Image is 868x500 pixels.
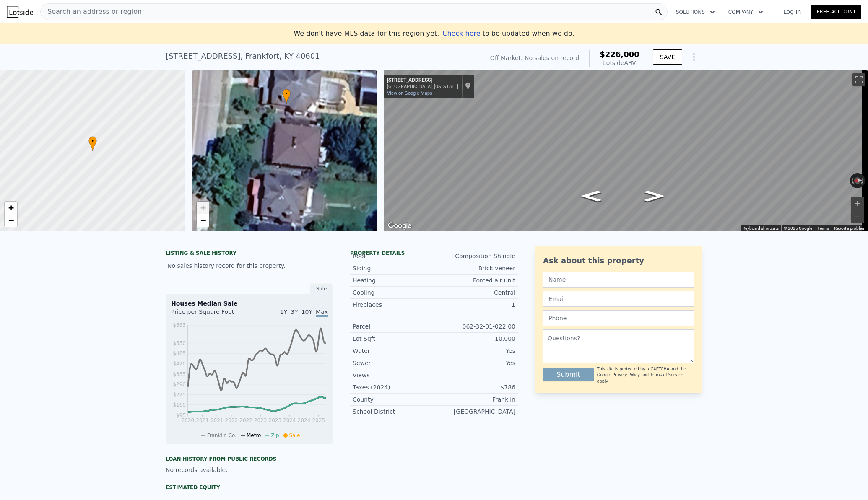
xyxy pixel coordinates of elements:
div: • [282,89,291,104]
div: Sewer [353,359,434,367]
button: Rotate clockwise [861,173,865,188]
button: Show Options [686,49,702,65]
tspan: $485 [173,350,186,356]
span: Metro [247,433,261,438]
div: Fireplaces [353,301,434,309]
span: Check here [442,29,480,37]
a: Zoom out [197,214,209,227]
button: Keyboard shortcuts [743,225,779,231]
a: Free Account [811,5,861,19]
span: Max [316,308,328,317]
input: Email [543,291,694,307]
div: Yes [434,347,515,355]
tspan: $95 [176,412,186,418]
tspan: 2022 [239,417,252,423]
span: Sale [289,433,300,438]
div: Heating [353,276,434,285]
div: Water [353,347,434,355]
span: Search an address or region [41,7,142,17]
div: Yes [434,359,515,367]
tspan: $550 [173,340,186,346]
div: No sales history record for this property. [166,258,333,273]
div: LISTING & SALE HISTORY [166,250,333,258]
div: [STREET_ADDRESS] , Frankfort , KY 40601 [166,50,320,62]
div: 10,000 [434,334,515,343]
div: Taxes (2024) [353,383,434,391]
div: Sale [310,283,333,294]
div: Siding [353,264,434,272]
tspan: $290 [173,381,186,387]
button: Company [722,5,770,20]
div: School District [353,407,434,416]
div: Ask about this property [543,255,694,267]
div: [STREET_ADDRESS] [387,77,458,84]
div: • [88,136,97,151]
tspan: 2024 [298,417,311,423]
div: Franklin [434,395,515,404]
a: Show location on map [465,82,471,91]
span: 3Y [291,308,298,315]
div: Off Market. No sales on record [490,54,579,62]
div: Houses Median Sale [171,299,328,308]
a: Open this area in Google Maps (opens a new window) [386,220,413,231]
div: Parcel [353,322,434,331]
div: to be updated when we do. [442,28,574,39]
div: $786 [434,383,515,391]
div: Central [434,288,515,297]
div: County [353,395,434,404]
button: Zoom out [851,210,864,223]
span: + [200,202,205,213]
button: Toggle fullscreen view [852,73,865,86]
span: © 2025 Google [784,226,812,231]
div: We don't have MLS data for this region yet. [294,28,574,39]
span: 10Y [301,308,312,315]
span: − [200,215,205,225]
a: Terms of Service [650,373,683,377]
span: Franklin Co. [207,433,236,438]
button: Solutions [669,5,722,20]
tspan: 2021 [196,417,209,423]
div: 062-32-01-022.00 [434,322,515,331]
div: Estimated Equity [166,484,333,491]
button: SAVE [653,49,682,65]
span: + [8,202,14,213]
path: Go South, Shelby St [635,188,673,204]
button: Rotate counterclockwise [850,173,855,188]
a: Report a problem [834,226,865,231]
button: Zoom in [851,197,864,210]
div: Roof [353,252,434,260]
div: Loan history from public records [166,456,333,462]
tspan: 2025 [312,417,325,423]
div: [GEOGRAPHIC_DATA], [US_STATE] [387,84,458,89]
div: This site is protected by reCAPTCHA and the Google and apply. [597,366,694,384]
a: View on Google Maps [387,91,432,96]
div: [GEOGRAPHIC_DATA] [434,407,515,416]
a: Zoom out [5,214,17,227]
div: Street View [384,70,868,231]
input: Name [543,272,694,288]
tspan: $663 [173,322,186,328]
tspan: 2024 [283,417,296,423]
div: Lot Sqft [353,334,434,343]
div: Composition Shingle [434,252,515,260]
div: Price per Square Foot [171,308,249,321]
button: Reset the view [850,177,865,184]
img: Google [386,220,413,231]
tspan: 2023 [254,417,267,423]
tspan: $160 [173,402,186,408]
button: Submit [543,368,594,381]
tspan: $225 [173,392,186,398]
a: Zoom in [5,202,17,214]
path: Go North, Shelby St [572,188,610,204]
div: Map [384,70,868,231]
a: Privacy Policy [613,373,640,377]
div: Cooling [353,288,434,297]
div: Forced air unit [434,276,515,285]
tspan: 2020 [182,417,195,423]
tspan: 2021 [211,417,223,423]
tspan: $355 [173,371,186,377]
span: • [282,90,291,98]
span: $226,000 [600,50,639,59]
input: Phone [543,310,694,326]
span: Zip [271,433,279,438]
